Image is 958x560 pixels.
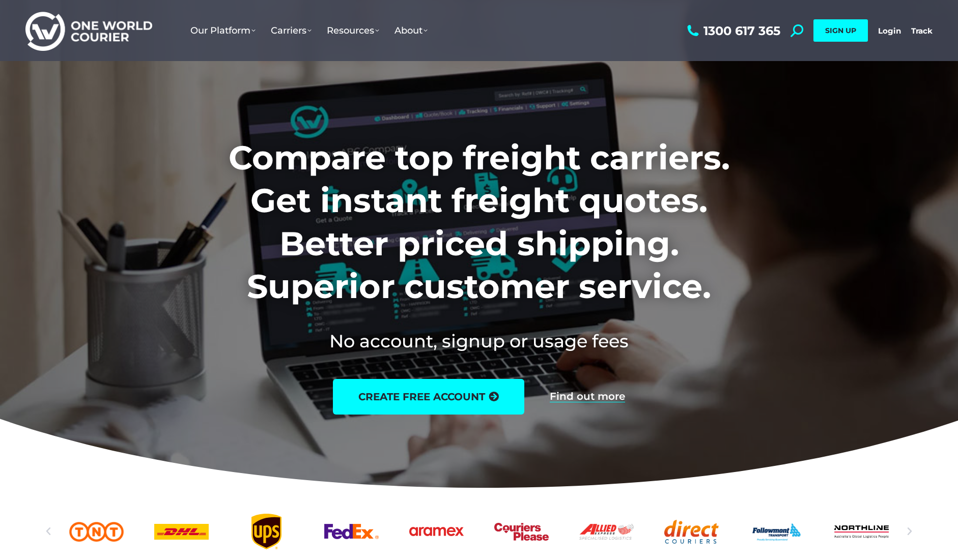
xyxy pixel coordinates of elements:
a: Couriers Please logo [494,514,549,549]
div: 6 / 25 [409,514,464,549]
span: SIGN UP [825,26,856,35]
div: 4 / 25 [239,514,294,549]
a: Direct Couriers logo [664,514,719,549]
a: Our Platform [183,15,263,46]
a: Resources [319,15,387,46]
a: SIGN UP [813,19,868,42]
img: One World Courier [25,10,152,51]
a: DHl logo [154,514,209,549]
a: Login [878,26,901,36]
span: Carriers [271,25,312,36]
a: Allied Express logo [579,514,634,549]
div: 5 / 25 [324,514,379,549]
a: Find out more [550,391,625,402]
a: create free account [333,379,524,415]
a: Northline logo [834,514,889,549]
div: 8 / 25 [579,514,634,549]
a: TNT logo Australian freight company [69,514,124,549]
span: Resources [327,25,379,36]
span: About [395,25,428,36]
a: UPS logo [239,514,294,549]
h1: Compare top freight carriers. Get instant freight quotes. Better priced shipping. Superior custom... [161,136,797,308]
div: 7 / 25 [494,514,549,549]
a: About [387,15,435,46]
div: 9 / 25 [664,514,719,549]
div: 2 / 25 [69,514,124,549]
a: 1300 617 365 [685,24,780,37]
h2: No account, signup or usage fees [161,329,797,353]
a: Track [911,26,933,36]
a: Carriers [263,15,319,46]
span: Our Platform [190,25,256,36]
a: FedEx logo [324,514,379,549]
div: 3 / 25 [154,514,209,549]
a: Followmont transoirt web logo [749,514,804,549]
div: Slides [69,514,889,549]
div: 10 / 25 [749,514,804,549]
div: 11 / 25 [834,514,889,549]
a: Aramex_logo [409,514,464,549]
